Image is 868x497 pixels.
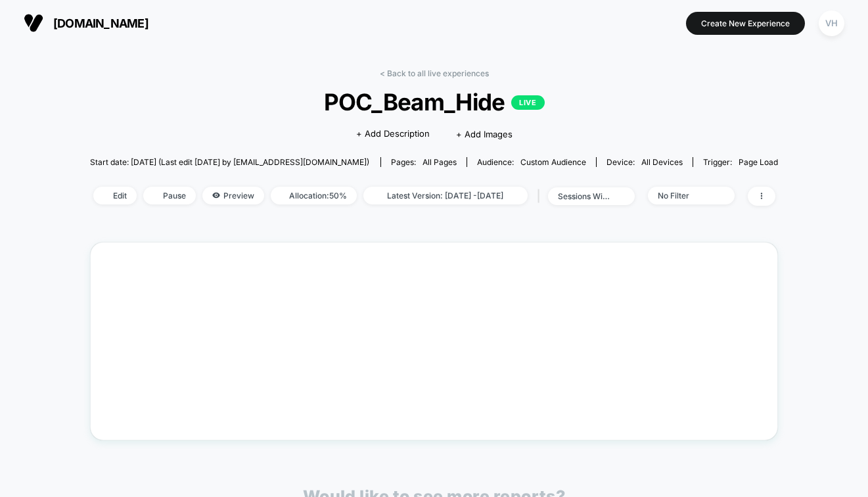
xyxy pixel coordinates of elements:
[20,12,152,34] button: [DOMAIN_NAME]
[124,88,744,116] span: POC_Beam_Hide
[819,11,844,36] div: VH
[90,157,369,167] span: Start date: [DATE] (Last edit [DATE] by [EMAIL_ADDRESS][DOMAIN_NAME])
[143,187,196,204] span: Pause
[558,191,610,201] div: sessions with impression
[423,157,457,167] span: all pages
[596,157,693,167] span: Device:
[815,10,848,37] button: VH
[739,157,778,167] span: Page Load
[456,129,513,139] span: + Add Images
[658,191,710,201] div: No Filter
[534,187,548,206] span: |
[477,157,586,167] div: Audience:
[24,13,43,33] img: Visually logo
[363,187,528,204] span: Latest Version: [DATE] - [DATE]
[511,95,544,110] p: LIVE
[391,157,457,167] div: Pages:
[271,187,357,204] span: Allocation: 50%
[703,157,778,167] div: Trigger:
[53,16,148,30] span: [DOMAIN_NAME]
[202,187,264,204] span: Preview
[93,187,137,204] span: Edit
[686,12,805,35] button: Create New Experience
[380,68,489,78] a: < Back to all live experiences
[356,128,430,141] span: + Add Description
[520,157,586,167] span: Custom Audience
[641,157,683,167] span: all devices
